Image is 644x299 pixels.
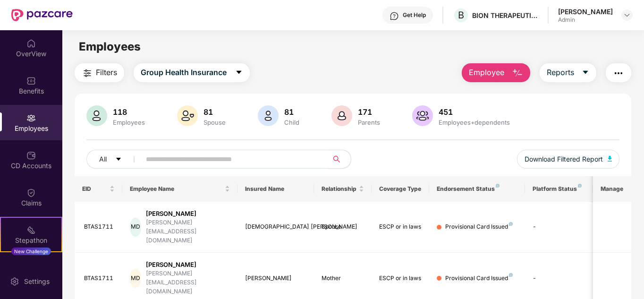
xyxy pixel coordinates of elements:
button: Download Filtered Report [517,150,620,169]
img: svg+xml;base64,PHN2ZyBpZD0iU2V0dGluZy0yMHgyMCIgeG1sbnM9Imh0dHA6Ly93d3cudzMub3JnLzIwMDAvc3ZnIiB3aW... [10,277,19,286]
img: svg+xml;base64,PHN2ZyBpZD0iRW1wbG95ZWVzIiB4bWxucz0iaHR0cDovL3d3dy53My5vcmcvMjAwMC9zdmciIHdpZHRoPS... [26,113,36,123]
div: 81 [202,107,228,117]
div: New Challenge [11,248,51,255]
img: svg+xml;base64,PHN2ZyB4bWxucz0iaHR0cDovL3d3dy53My5vcmcvMjAwMC9zdmciIHhtbG5zOnhsaW5rPSJodHRwOi8vd3... [512,68,523,79]
div: 451 [437,107,512,117]
span: Employee [469,67,504,78]
img: svg+xml;base64,PHN2ZyBpZD0iRW5kb3JzZW1lbnRzIiB4bWxucz0iaHR0cDovL3d3dy53My5vcmcvMjAwMC9zdmciIHdpZH... [26,263,36,272]
img: svg+xml;base64,PHN2ZyB4bWxucz0iaHR0cDovL3d3dy53My5vcmcvMjAwMC9zdmciIHdpZHRoPSIyMSIgaGVpZ2h0PSIyMC... [26,225,36,235]
th: Relationship [314,176,372,202]
img: svg+xml;base64,PHN2ZyB4bWxucz0iaHR0cDovL3d3dy53My5vcmcvMjAwMC9zdmciIHhtbG5zOnhsaW5rPSJodHRwOi8vd3... [608,156,612,162]
img: svg+xml;base64,PHN2ZyB4bWxucz0iaHR0cDovL3d3dy53My5vcmcvMjAwMC9zdmciIHdpZHRoPSIyNCIgaGVpZ2h0PSIyNC... [613,68,624,79]
span: caret-down [582,68,589,77]
span: Relationship [322,185,357,193]
img: svg+xml;base64,PHN2ZyB4bWxucz0iaHR0cDovL3d3dy53My5vcmcvMjAwMC9zdmciIHhtbG5zOnhsaW5rPSJodHRwOi8vd3... [86,105,107,126]
div: BTAS1711 [84,222,115,231]
button: Group Health Insurancecaret-down [134,63,250,82]
div: BTAS1711 [84,274,115,283]
div: 118 [111,107,147,117]
img: svg+xml;base64,PHN2ZyB4bWxucz0iaHR0cDovL3d3dy53My5vcmcvMjAwMC9zdmciIHhtbG5zOnhsaW5rPSJodHRwOi8vd3... [177,105,198,126]
img: svg+xml;base64,PHN2ZyBpZD0iQ0RfQWNjb3VudHMiIGRhdGEtbmFtZT0iQ0QgQWNjb3VudHMiIHhtbG5zPSJodHRwOi8vd3... [26,151,36,160]
th: Coverage Type [372,176,429,202]
img: svg+xml;base64,PHN2ZyB4bWxucz0iaHR0cDovL3d3dy53My5vcmcvMjAwMC9zdmciIHhtbG5zOnhsaW5rPSJodHRwOi8vd3... [258,105,279,126]
div: Parents [356,119,382,126]
div: Spouse [322,222,364,231]
div: MD [130,269,141,288]
th: Insured Name [237,176,314,202]
span: Employee Name [130,185,223,193]
div: Employees+dependents [437,119,512,126]
button: Allcaret-down [86,150,144,169]
div: Provisional Card Issued [445,222,513,231]
div: Admin [558,16,613,24]
img: svg+xml;base64,PHN2ZyB4bWxucz0iaHR0cDovL3d3dy53My5vcmcvMjAwMC9zdmciIHhtbG5zOnhsaW5rPSJodHRwOi8vd3... [331,105,352,126]
img: svg+xml;base64,PHN2ZyB4bWxucz0iaHR0cDovL3d3dy53My5vcmcvMjAwMC9zdmciIHdpZHRoPSI4IiBoZWlnaHQ9IjgiIH... [509,273,513,277]
div: MD [130,218,141,237]
td: - [525,202,592,253]
div: BION THERAPEUTICS ([GEOGRAPHIC_DATA]) PRIVATE LIMITED [472,11,538,20]
div: [PERSON_NAME][EMAIL_ADDRESS][DOMAIN_NAME] [146,218,230,245]
th: EID [75,176,123,202]
div: 171 [356,107,382,117]
span: Filters [96,67,117,78]
img: svg+xml;base64,PHN2ZyBpZD0iSGVscC0zMngzMiIgeG1sbnM9Imh0dHA6Ly93d3cudzMub3JnLzIwMDAvc3ZnIiB3aWR0aD... [390,11,399,21]
span: Group Health Insurance [141,67,227,78]
button: Employee [462,63,530,82]
div: Provisional Card Issued [445,274,513,283]
img: New Pazcare Logo [11,9,73,21]
img: svg+xml;base64,PHN2ZyBpZD0iQmVuZWZpdHMiIHhtbG5zPSJodHRwOi8vd3d3LnczLm9yZy8yMDAwL3N2ZyIgd2lkdGg9Ij... [26,76,36,85]
button: Reportscaret-down [540,63,596,82]
th: Manage [593,176,631,202]
button: search [328,150,351,169]
div: Settings [21,277,52,286]
button: Filters [75,63,124,82]
div: [PERSON_NAME][EMAIL_ADDRESS][DOMAIN_NAME] [146,269,230,296]
span: Download Filtered Report [525,154,603,164]
span: caret-down [235,68,243,77]
img: svg+xml;base64,PHN2ZyB4bWxucz0iaHR0cDovL3d3dy53My5vcmcvMjAwMC9zdmciIHdpZHRoPSI4IiBoZWlnaHQ9IjgiIH... [496,184,500,188]
div: ESCP or in laws [379,274,422,283]
img: svg+xml;base64,PHN2ZyB4bWxucz0iaHR0cDovL3d3dy53My5vcmcvMjAwMC9zdmciIHdpZHRoPSIyNCIgaGVpZ2h0PSIyNC... [82,68,93,79]
span: B [458,9,464,21]
div: Endorsement Status [437,185,517,193]
div: [DEMOGRAPHIC_DATA] [PERSON_NAME] [245,222,307,231]
img: svg+xml;base64,PHN2ZyBpZD0iQ2xhaW0iIHhtbG5zPSJodHRwOi8vd3d3LnczLm9yZy8yMDAwL3N2ZyIgd2lkdGg9IjIwIi... [26,188,36,197]
div: Get Help [403,11,426,19]
div: [PERSON_NAME] [558,7,613,16]
div: [PERSON_NAME] [146,260,230,269]
div: Employees [111,119,147,126]
img: svg+xml;base64,PHN2ZyB4bWxucz0iaHR0cDovL3d3dy53My5vcmcvMjAwMC9zdmciIHhtbG5zOnhsaW5rPSJodHRwOi8vd3... [412,105,433,126]
span: caret-down [115,156,122,163]
span: EID [82,185,108,193]
div: Spouse [202,119,228,126]
img: svg+xml;base64,PHN2ZyBpZD0iSG9tZSIgeG1sbnM9Imh0dHA6Ly93d3cudzMub3JnLzIwMDAvc3ZnIiB3aWR0aD0iMjAiIG... [26,39,36,48]
img: svg+xml;base64,PHN2ZyB4bWxucz0iaHR0cDovL3d3dy53My5vcmcvMjAwMC9zdmciIHdpZHRoPSI4IiBoZWlnaHQ9IjgiIH... [578,184,582,188]
span: search [328,155,346,163]
div: Mother [322,274,364,283]
img: svg+xml;base64,PHN2ZyB4bWxucz0iaHR0cDovL3d3dy53My5vcmcvMjAwMC9zdmciIHdpZHRoPSI4IiBoZWlnaHQ9IjgiIH... [509,222,513,226]
div: Stepathon [1,236,61,245]
div: 81 [282,107,301,117]
div: [PERSON_NAME] [146,209,230,218]
div: ESCP or in laws [379,222,422,231]
div: Platform Status [533,185,585,193]
th: Employee Name [122,176,237,202]
div: Child [282,119,301,126]
img: svg+xml;base64,PHN2ZyBpZD0iRHJvcGRvd24tMzJ4MzIiIHhtbG5zPSJodHRwOi8vd3d3LnczLm9yZy8yMDAwL3N2ZyIgd2... [623,11,631,19]
div: [PERSON_NAME] [245,274,307,283]
span: All [99,154,107,164]
span: Employees [79,40,141,53]
span: Reports [547,67,574,78]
